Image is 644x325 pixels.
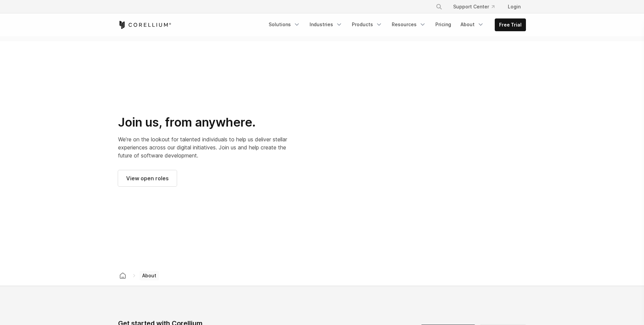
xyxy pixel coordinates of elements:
button: Search [433,1,445,13]
a: Resources [388,18,430,31]
a: Corellium Home [118,21,171,29]
a: View open roles [118,170,177,186]
a: Pricing [431,18,455,31]
a: About [457,18,488,31]
a: Free Trial [495,19,526,31]
a: Corellium home [117,271,129,280]
h2: Join us, from anywhere. [118,115,290,130]
a: Industries [306,18,346,31]
a: Support Center [448,1,500,13]
div: Navigation Menu [428,1,526,13]
a: Login [502,1,526,13]
span: About [140,271,159,280]
div: Navigation Menu [265,18,526,31]
a: Products [348,18,386,31]
a: Solutions [265,18,304,31]
span: View open roles [126,174,169,182]
p: We’re on the lookout for talented individuals to help us deliver stellar experiences across our d... [118,135,290,159]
